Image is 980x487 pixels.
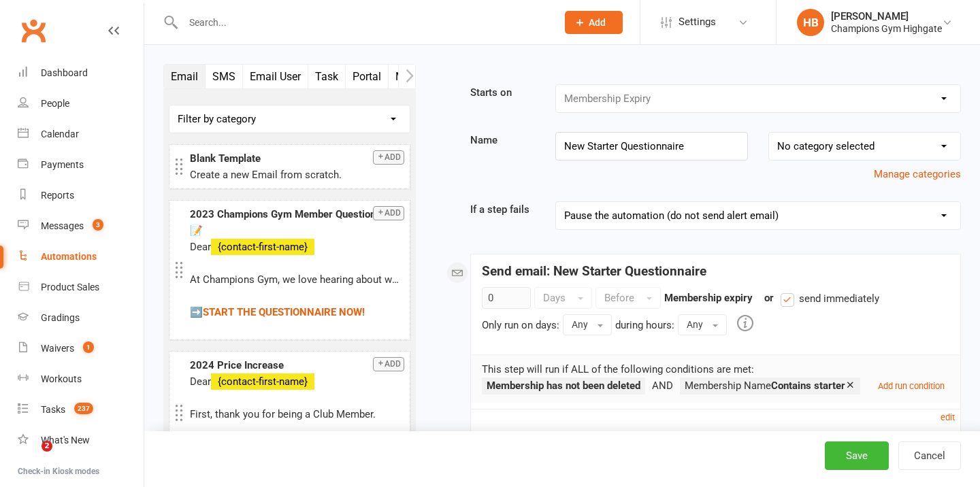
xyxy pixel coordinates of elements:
div: or [756,290,879,307]
strong: Send email: New Starter Questionnaire [482,263,706,279]
button: Email [164,65,206,88]
div: Dashboard [41,67,88,78]
span: 3 [93,219,103,231]
button: Add [373,150,404,165]
small: Add run condition [878,381,945,391]
label: Starts on [460,84,545,101]
a: Dashboard [18,58,144,88]
button: Task [308,65,346,88]
div: Create a new Email from scratch. [190,167,404,183]
a: Calendar [18,119,144,150]
button: Any [678,314,727,335]
button: Membership [389,65,463,88]
small: edit [941,412,955,422]
span: send immediately [799,290,879,305]
div: Champions Gym Highgate [831,22,942,35]
p: Dear [190,373,404,390]
span: 237 [74,403,93,414]
p: This step will run if ALL of the following conditions are met: [482,361,949,377]
a: Product Sales [18,272,144,303]
button: Email User [243,65,308,88]
a: Waivers 1 [18,333,144,364]
p: Dear [190,239,404,255]
div: Automations [41,251,97,262]
label: Name [460,132,545,148]
button: SMS [206,65,243,88]
a: Workouts [18,364,144,394]
div: Workouts [41,373,82,384]
strong: Membership has not been deleted [487,380,640,392]
div: Waivers [41,343,74,354]
button: Add [373,206,404,220]
div: What's New [41,435,90,446]
p: At Champions Gym, we love hearing about what our members value the most and we strive to go above... [190,271,404,288]
span: Add [589,17,606,28]
div: Payments [41,159,84,170]
span: 1 [83,341,94,353]
div: Gradings [41,312,80,323]
button: Add [565,11,623,34]
div: [PERSON_NAME] [831,10,942,22]
a: START THE QUESTIONNAIRE NOW! [203,306,365,318]
span: 2 [42,441,52,452]
div: People [41,98,69,109]
div: 2023 Champions Gym Member Questionnaire 📝 [190,206,404,239]
a: Clubworx [16,14,50,48]
div: Blank Template [190,150,404,167]
div: Only run on days: [482,317,559,333]
p: ➡️ [190,304,404,320]
input: Search... [179,13,547,32]
a: Messages 3 [18,211,144,241]
button: Manage categories [874,166,961,182]
a: Payments [18,150,144,180]
iframe: Intercom live chat [14,441,46,473]
strong: Contains starter [771,380,845,392]
strong: Membership expiry [664,292,753,304]
a: Tasks 237 [18,394,144,425]
button: Cancel [898,441,961,470]
div: 2024 Price Increase [190,357,404,373]
li: Membership Name [680,377,860,394]
button: Save [825,441,889,470]
a: People [18,88,144,119]
div: Tasks [41,404,65,415]
a: Reports [18,180,144,211]
div: Product Sales [41,282,99,292]
span: Settings [679,7,716,37]
div: Calendar [41,129,79,139]
button: Add [373,357,404,371]
a: Automations [18,241,144,272]
div: Reports [41,190,74,201]
button: Portal [346,65,389,88]
div: during hours: [615,317,674,333]
a: What's New [18,425,144,456]
label: If a step fails [460,201,545,218]
div: HB [797,9,824,36]
div: Messages [41,220,84,231]
a: Gradings [18,303,144,333]
button: Any [563,314,612,335]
